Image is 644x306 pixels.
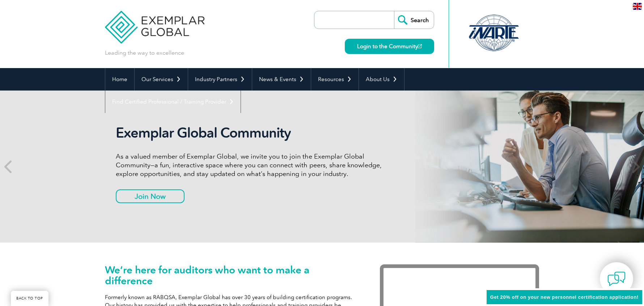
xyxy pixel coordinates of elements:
a: Resources [311,68,359,91]
p: As a valued member of Exemplar Global, we invite you to join the Exemplar Global Community—a fun,... [116,152,387,178]
input: Search [394,11,434,29]
a: About Us [359,68,404,91]
a: BACK TO TOP [11,291,48,306]
a: Industry Partners [188,68,252,91]
a: Join Now [116,189,185,203]
span: Get 20% off on your new personnel certification application! [490,294,639,300]
a: Home [105,68,134,91]
img: open_square.png [418,44,422,48]
h1: We’re here for auditors who want to make a difference [105,264,358,286]
a: Find Certified Professional / Training Provider [105,91,241,113]
img: contact-chat.png [607,270,626,288]
a: Our Services [135,68,188,91]
img: en [633,3,642,10]
p: Leading the way to excellence [105,49,184,57]
a: News & Events [252,68,311,91]
h2: Exemplar Global Community [116,125,387,141]
a: Login to the Community [345,39,434,54]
